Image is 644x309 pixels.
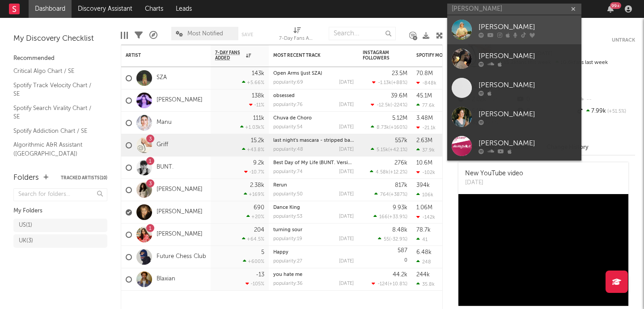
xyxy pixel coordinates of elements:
div: A&R Pipeline [149,22,157,48]
span: 166 [379,215,388,220]
div: My Discovery Checklist [13,34,107,44]
div: 2.63M [416,138,432,144]
div: -142k [416,214,435,220]
div: +5.66 % [242,80,264,85]
span: 55 [384,237,389,242]
div: 99 + [610,2,621,9]
div: ( ) [372,80,407,85]
div: +20 % [246,214,264,220]
div: [PERSON_NAME] [479,138,577,148]
div: popularity: 48 [273,147,303,152]
div: [DATE] [339,102,354,107]
a: [PERSON_NAME] [447,44,581,73]
span: Most Notified [187,31,223,37]
span: -12.5k [377,103,390,108]
div: ( ) [371,102,407,108]
span: 764 [380,192,389,197]
div: popularity: 27 [273,259,302,264]
div: 2.38k [250,182,264,188]
span: 5.15k [377,148,388,152]
div: 41 [416,237,428,242]
div: obsessed [273,93,354,98]
div: 35.8k [416,281,435,287]
a: turning sour [273,228,302,233]
div: Dance King [273,205,354,210]
div: [DATE] [465,178,523,187]
div: -11 % [249,102,264,108]
div: ( ) [374,191,407,197]
div: New YouTube video [465,169,523,178]
a: [PERSON_NAME] [447,73,581,102]
div: turning sour [273,228,354,233]
div: +169 % [244,191,264,197]
div: 10.6M [416,160,432,166]
div: 0 [363,246,407,268]
a: US(1) [13,219,107,232]
a: BUNT. [157,164,174,171]
span: -124 [377,282,388,287]
div: 138k [252,93,264,99]
div: +1.03k % [240,124,264,130]
div: [DATE] [339,259,354,264]
div: Folders [13,173,39,183]
div: [DATE] [339,125,354,130]
div: US ( 1 ) [19,220,32,231]
div: Instagram Followers [363,50,394,61]
div: +43.8 % [242,147,264,152]
button: Save [241,32,253,37]
div: [PERSON_NAME] [479,21,577,32]
div: Happy [273,250,354,255]
div: [DATE] [339,237,354,241]
div: ( ) [373,214,407,220]
div: popularity: 76 [273,102,303,107]
div: [DATE] [339,80,354,85]
div: 44.2k [393,272,407,278]
a: obsessed [273,93,295,98]
span: +387 % [390,192,406,197]
div: [DATE] [339,147,354,152]
div: 6.48k [416,250,432,255]
a: Happy [273,250,288,255]
div: Edit Columns [121,22,128,48]
a: Future Chess Club [157,253,206,261]
div: ( ) [372,281,407,287]
div: 1.06M [416,205,432,211]
span: +10.8 % [389,282,406,287]
div: 39.6M [391,93,407,99]
div: UK ( 3 ) [19,236,33,246]
div: 557k [395,138,407,144]
div: 45.1M [416,93,432,99]
div: popularity: 54 [273,125,303,130]
span: +88 % [393,80,406,85]
div: ( ) [371,147,407,152]
a: [PERSON_NAME] [157,231,203,238]
a: [PERSON_NAME] [157,186,203,194]
span: +12.2 % [390,170,406,175]
div: 587 [398,248,407,254]
a: Best Day of My Life (BUNT. Version) (feat. [PERSON_NAME]) [273,161,410,165]
div: popularity: 50 [273,192,303,197]
span: +51.5 % [606,109,626,114]
a: Griff [157,141,168,149]
div: My Folders [13,206,107,216]
div: 248 [416,259,431,265]
div: 7-Day Fans Added (7-Day Fans Added) [279,34,315,44]
span: +160 % [390,125,406,130]
a: Blaxian [157,275,175,283]
div: Chuva de Choro [273,116,354,121]
a: Critical Algo Chart / SE [13,66,98,76]
div: 106k [416,192,433,198]
a: Open Arms (just SZA) [273,71,322,76]
div: Spotify Monthly Listeners [416,53,483,58]
span: +33.9 % [389,215,406,220]
div: 5 [261,250,264,255]
div: 111k [253,115,264,121]
div: [DATE] [339,214,354,219]
div: 15.2k [251,138,264,144]
button: Untrack [612,36,635,45]
input: Search for artists [447,4,581,15]
a: Spotify Search Virality Chart / SE [13,103,98,122]
button: Tracked Artists(10) [61,176,107,180]
div: -10.7 % [244,169,264,175]
div: ( ) [378,236,407,242]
